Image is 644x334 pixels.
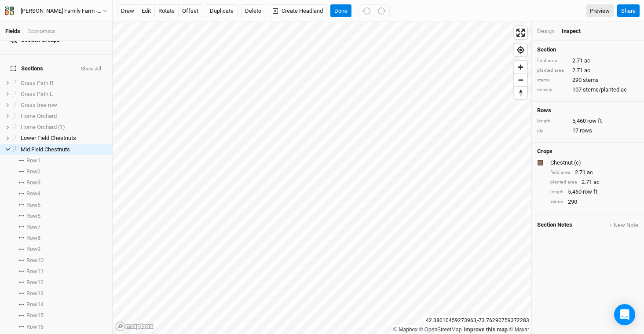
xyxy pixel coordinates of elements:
span: Reset bearing to north [514,87,527,99]
div: field area [550,169,571,176]
canvas: Map [113,22,531,334]
button: Share [617,4,640,18]
a: Mapbox logo [115,321,154,331]
div: Rudolph Family Farm - 2026 Fruit Trees [21,7,102,15]
div: 17 [537,127,639,135]
a: OpenStreetMap [419,327,462,333]
button: edit [138,4,155,18]
div: 2.71 [550,178,639,186]
div: Mid Field Chestnuts [21,146,107,153]
span: stems/planted ac [583,86,627,94]
div: 2.71 [550,169,639,176]
a: Mapbox [393,327,417,333]
div: [PERSON_NAME] Family Farm - 2026 Fruit Trees [21,7,102,15]
span: Mid Field Chestnuts [21,146,70,153]
div: stems [537,77,568,84]
span: Zoom out [514,74,527,86]
span: Sections [11,65,43,72]
span: Row 11 [26,268,44,275]
div: length [550,189,563,195]
span: Grass tree row [21,102,57,108]
button: Delete [241,4,265,18]
div: Open Intercom Messenger [614,304,635,325]
span: Row 1 [26,157,40,164]
div: Economics [27,27,55,35]
a: Maxar [509,327,529,333]
div: density [537,87,568,93]
span: Row 15 [26,312,44,319]
span: Row 13 [26,290,44,297]
div: Inspect [562,27,593,35]
div: 42.38010459273963 , -73.76290759372283 [424,316,531,325]
span: row ft [587,117,602,125]
button: Zoom out [514,73,527,86]
span: ac [584,66,590,74]
div: field area [537,58,568,64]
button: Reset bearing to north [514,86,527,99]
span: Grass Path R [21,80,53,86]
button: offset [178,4,202,18]
div: 2.71 [537,66,639,74]
button: Enter fullscreen [514,26,527,39]
button: Show All [80,66,102,72]
div: planted area [537,67,568,74]
div: Grass Path L [21,91,107,98]
span: Row 3 [26,179,40,186]
button: rotate [154,4,179,18]
div: 5,460 [550,188,639,196]
button: Zoom in [514,61,527,73]
div: qty [537,128,568,134]
span: Home Orchard [21,113,57,119]
span: Row 6 [26,213,40,220]
a: Preview [586,4,614,18]
a: Fields [5,28,20,34]
span: Row 4 [26,190,40,197]
div: length [537,118,568,125]
span: Home Orchard (1) [21,124,65,130]
div: 107 [537,86,639,94]
div: 290 [537,76,639,84]
button: [PERSON_NAME] Family Farm - 2026 Fruit Trees [4,6,108,16]
button: Undo (^z) [359,4,374,18]
button: Create Headland [269,4,327,18]
span: ac [593,178,600,186]
div: Grass Path R [21,80,107,87]
span: row ft [583,188,597,196]
div: Lower Field Chestnuts [21,135,107,142]
button: Find my location [514,44,527,56]
span: Row 12 [26,279,44,286]
span: Section Notes [537,221,572,229]
button: + New Note [609,221,639,229]
a: Improve this map [464,327,508,333]
span: Row 14 [26,301,44,308]
span: rows [580,127,592,135]
span: Row 9 [26,246,40,253]
div: planted area [550,179,577,186]
span: stems [583,76,599,84]
h4: Section [537,46,639,53]
h4: Rows [537,107,639,114]
span: Row 16 [26,323,44,330]
span: ac [587,169,593,176]
span: ac [584,57,590,65]
button: Redo (^Z) [374,4,390,18]
div: 5,460 [537,117,639,125]
div: 2.71 [537,57,639,65]
span: Row 10 [26,257,44,264]
button: draw [117,4,138,18]
div: Grass tree row [21,102,107,109]
h4: Crops [537,148,553,155]
span: Lower Field Chestnuts [21,135,76,141]
div: Home Orchard (1) [21,124,107,131]
span: Row 8 [26,235,40,242]
div: Design [537,27,555,35]
span: Row 5 [26,202,40,209]
span: Grass Path L [21,91,53,97]
div: 290 [550,198,639,206]
div: Chestnut (c) [550,159,637,167]
button: Duplicate [206,4,238,18]
button: Done [330,4,351,18]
